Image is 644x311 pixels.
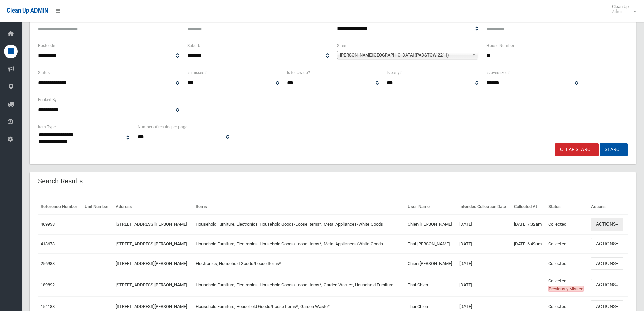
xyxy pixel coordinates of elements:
[38,69,50,76] label: Status
[187,69,207,76] label: Is missed?
[405,254,457,273] td: Chien [PERSON_NAME]
[600,143,628,156] button: Search
[405,199,457,215] th: User Name
[612,9,629,14] small: Admin
[457,215,511,234] td: [DATE]
[511,215,546,234] td: [DATE] 7:32am
[546,273,588,297] td: Collected
[116,304,187,309] a: [STREET_ADDRESS][PERSON_NAME]
[457,254,511,273] td: [DATE]
[486,69,510,76] label: Is oversized?
[193,215,405,234] td: Household Furniture, Electronics, Household Goods/Loose Items*, Metal Appliances/White Goods
[591,279,623,291] button: Actions
[82,199,113,215] th: Unit Number
[340,51,469,59] span: [PERSON_NAME][GEOGRAPHIC_DATA] (PADSTOW 2211)
[116,282,187,287] a: [STREET_ADDRESS][PERSON_NAME]
[457,234,511,254] td: [DATE]
[405,273,457,297] td: Thai Chien
[41,222,55,227] a: 469938
[193,254,405,273] td: Electronics, Household Goods/Loose Items*
[405,215,457,234] td: Chien [PERSON_NAME]
[548,286,584,292] span: Previously Missed
[546,215,588,234] td: Collected
[138,123,187,131] label: Number of results per page
[588,199,628,215] th: Actions
[511,234,546,254] td: [DATE] 6:49am
[405,234,457,254] td: Thai [PERSON_NAME]
[555,143,599,156] a: Clear Search
[7,7,48,14] span: Clean Up ADMIN
[116,241,187,246] a: [STREET_ADDRESS][PERSON_NAME]
[193,234,405,254] td: Household Furniture, Electronics, Household Goods/Loose Items*, Metal Appliances/White Goods
[41,304,55,309] a: 154188
[30,175,91,188] header: Search Results
[38,199,82,215] th: Reference Number
[387,69,402,76] label: Is early?
[546,254,588,273] td: Collected
[486,42,514,49] label: House Number
[38,42,55,49] label: Postcode
[116,222,187,227] a: [STREET_ADDRESS][PERSON_NAME]
[591,257,623,270] button: Actions
[457,199,511,215] th: Intended Collection Date
[287,69,310,76] label: Is follow up?
[591,218,623,231] button: Actions
[41,261,55,266] a: 256988
[193,199,405,215] th: Items
[116,261,187,266] a: [STREET_ADDRESS][PERSON_NAME]
[41,241,55,246] a: 413673
[113,199,193,215] th: Address
[193,273,405,297] td: Household Furniture, Electronics, Household Goods/Loose Items*, Garden Waste*, Household Furniture
[38,123,56,131] label: Item Type
[337,42,348,49] label: Street
[546,199,588,215] th: Status
[187,42,200,49] label: Suburb
[609,4,636,14] span: Clean Up
[591,238,623,250] button: Actions
[41,282,55,287] a: 189892
[457,273,511,297] td: [DATE]
[38,96,57,104] label: Booked By
[546,234,588,254] td: Collected
[511,199,546,215] th: Collected At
